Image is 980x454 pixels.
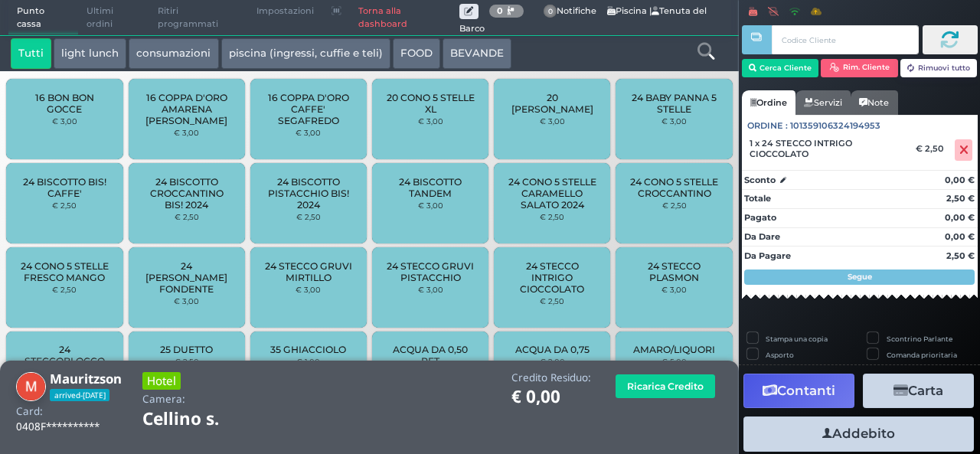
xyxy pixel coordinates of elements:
span: 24 BISCOTTO CROCCANTINO BIS! 2024 [141,176,232,211]
strong: Da Dare [744,231,780,242]
small: € 3,00 [174,296,199,305]
strong: 0,00 € [945,231,975,242]
a: Torna alla dashboard [350,1,459,35]
small: € 5,00 [661,357,687,366]
span: Ritiri programmati [149,1,248,35]
small: € 2,50 [52,201,77,210]
span: ACQUA DA 0,75 [515,344,590,355]
label: Asporto [766,350,794,360]
span: 24 CONO 5 STELLE CARAMELLO SALATO 2024 [507,176,598,211]
small: € 3,00 [661,285,687,294]
span: 16 COPPA D'ORO CAFFE' SEGAFREDO [263,92,354,126]
label: Stampa una copia [766,334,828,344]
h3: Hotel [142,372,181,390]
b: 0 [497,5,503,16]
span: 24 BABY PANNA 5 STELLE [629,92,720,115]
label: Scontrino Parlante [887,334,952,344]
small: € 2,50 [175,212,199,221]
span: 24 STECCOBLOCCO [19,344,110,367]
small: € 3,00 [540,116,565,126]
span: Punto cassa [8,1,79,35]
span: 24 STECCO GRUVI PISTACCHIO [385,260,476,283]
span: 24 CONO 5 STELLE FRESCO MANGO [19,260,110,283]
small: € 2,50 [296,212,321,221]
button: Rim. Cliente [821,59,898,77]
h4: Credito Residuo: [511,372,591,384]
button: Cerca Cliente [742,59,819,77]
div: € 2,50 [913,143,952,154]
button: Ricarica Credito [616,374,715,398]
strong: Sconto [744,174,776,187]
small: € 2,50 [175,357,199,366]
h1: Cellino s. [142,410,262,429]
strong: Totale [744,193,771,204]
span: ACQUA DA 0,50 PET [385,344,476,367]
button: Tutti [11,38,51,69]
b: Mauritzson [50,370,122,387]
a: Note [851,90,897,115]
small: € 2,50 [52,285,77,294]
span: 20 CONO 5 STELLE XL [385,92,476,115]
button: light lunch [54,38,126,69]
button: Rimuovi tutto [900,59,978,77]
h1: € 0,00 [511,387,591,407]
small: € 1,00 [296,357,320,366]
small: € 3,00 [296,128,321,137]
button: BEVANDE [443,38,511,69]
span: 20 [PERSON_NAME] [507,92,598,115]
small: € 3,00 [174,128,199,137]
button: Addebito [743,416,974,451]
span: 35 GHIACCIOLO [270,344,346,355]
button: Contanti [743,374,854,408]
span: Impostazioni [248,1,322,22]
span: 24 BISCOTTO TANDEM [385,176,476,199]
span: 16 BON BON GOCCE [19,92,110,115]
button: consumazioni [129,38,218,69]
small: € 3,00 [296,285,321,294]
span: 101359106324194953 [790,119,880,132]
small: € 3,00 [661,116,687,126]
span: 1 x 24 STECCO INTRIGO CIOCCOLATO [750,138,906,159]
small: € 2,50 [662,201,687,210]
img: Mauritzson [16,372,46,402]
strong: Da Pagare [744,250,791,261]
span: 24 CONO 5 STELLE CROCCANTINO [629,176,720,199]
strong: 2,50 € [946,193,975,204]
small: € 3,00 [418,201,443,210]
span: 24 BISCOTTO PISTACCHIO BIS! 2024 [263,176,354,211]
span: 24 BISCOTTO BIS! CAFFE' [19,176,110,199]
span: 24 STECCO GRUVI MIRTILLO [263,260,354,283]
span: 24 STECCO INTRIGO CIOCCOLATO [507,260,598,295]
a: Ordine [742,90,795,115]
strong: Pagato [744,212,776,223]
h4: Camera: [142,394,185,405]
small: € 3,00 [52,116,77,126]
strong: 2,50 € [946,250,975,261]
button: piscina (ingressi, cuffie e teli) [221,38,390,69]
label: Comanda prioritaria [887,350,957,360]
small: € 2,00 [540,357,565,366]
button: Carta [863,374,974,408]
small: € 2,50 [540,212,564,221]
small: € 3,00 [418,116,443,126]
span: 25 DUETTO [160,344,213,355]
span: 0 [544,5,557,18]
strong: 0,00 € [945,212,975,223]
strong: 0,00 € [945,175,975,185]
strong: Segue [848,272,872,282]
span: 16 COPPA D'ORO AMARENA [PERSON_NAME] [141,92,232,126]
span: 24 [PERSON_NAME] FONDENTE [141,260,232,295]
small: € 3,00 [418,285,443,294]
a: Servizi [795,90,851,115]
span: Ultimi ordini [78,1,149,35]
span: 24 STECCO PLASMON [629,260,720,283]
button: FOOD [393,38,440,69]
h4: Card: [16,406,43,417]
input: Codice Cliente [772,25,918,54]
span: AMARO/LIQUORI [633,344,715,355]
span: Ordine : [747,119,788,132]
span: arrived-[DATE] [50,389,109,401]
small: € 2,50 [540,296,564,305]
